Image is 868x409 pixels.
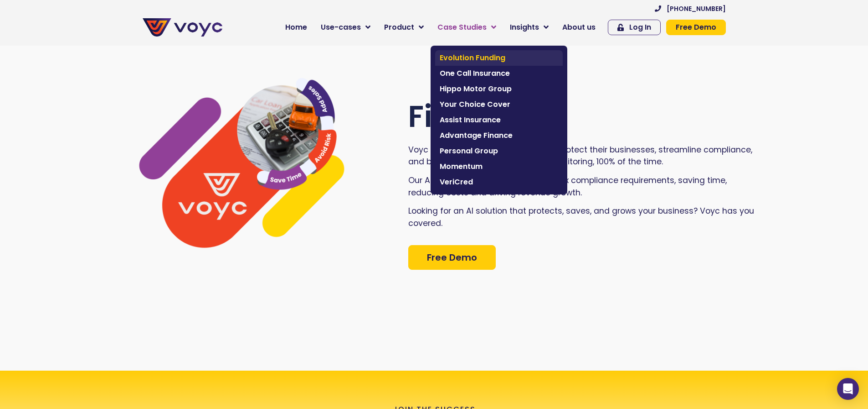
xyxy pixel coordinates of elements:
h2: Finance [408,99,758,135]
span: Log In [629,24,651,31]
a: Momentum [435,159,563,174]
span: Hippo Motor Group [440,84,558,94]
span: Insights [510,22,539,33]
a: Case Studies [431,18,503,37]
a: Evolution Funding [435,50,563,66]
span: Voyc enables Brokers and Lenders to protect their businesses, streamline compliance, and boost ef... [408,144,752,167]
span: Product [384,22,414,33]
span: Free Demo [676,24,716,31]
span: [PHONE_NUMBER] [667,5,726,12]
span: Our AI-driven platform handles complex compliance requirements, saving time, reducing costs and d... [408,175,727,198]
img: voyc-full-logo [143,18,222,37]
span: Looking for an AI solution that protects, saves, and grows your business? Voyc has you covered. [408,205,754,228]
span: Home [285,22,307,33]
span: Use-cases [321,22,361,33]
a: Home [278,18,314,37]
span: Your Choice Cover [440,99,558,110]
a: Use-cases [314,18,377,37]
a: Personal Group [435,143,563,159]
span: Case Studies [437,22,487,33]
a: Log In [608,20,661,35]
span: Free Demo [427,253,477,262]
a: Insights [503,18,555,37]
a: Assist Insurance [435,112,563,128]
a: Advantage Finance [435,128,563,143]
span: Evolution Funding [440,52,558,63]
span: Momentum [440,161,558,172]
span: VeriCred [440,177,558,188]
a: Free Demo [666,20,726,35]
span: Personal Group [440,146,558,157]
a: Your Choice Cover [435,97,563,112]
a: About us [555,18,602,37]
a: VeriCred [435,174,563,190]
span: Assist Insurance [440,115,558,126]
a: Product [377,18,431,37]
a: Free Demo [408,245,496,270]
div: Open Intercom Messenger [837,378,859,400]
span: One Call Insurance [440,68,558,79]
a: Hippo Motor Group [435,81,563,97]
a: One Call Insurance [435,66,563,81]
span: About us [562,22,596,33]
a: [PHONE_NUMBER] [655,5,726,12]
span: Advantage Finance [440,130,558,141]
